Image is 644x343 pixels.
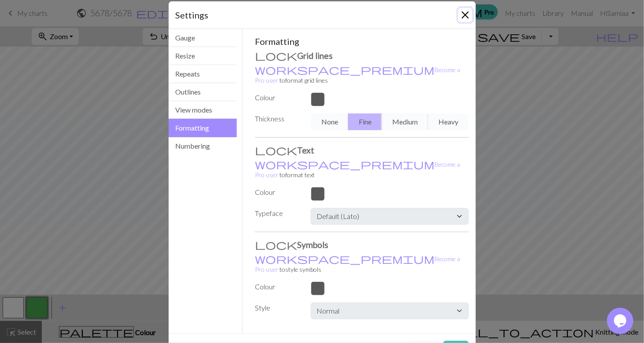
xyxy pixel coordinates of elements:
[169,83,237,101] button: Outlines
[255,255,460,273] small: to style symbols
[255,50,469,61] h3: Grid lines
[250,208,305,221] label: Typeface
[250,92,305,103] label: Colour
[176,8,209,22] h5: Settings
[255,158,434,170] span: workspace_premium
[169,65,237,83] button: Repeats
[255,252,434,265] span: workspace_premium
[458,8,472,22] button: Close
[607,308,635,334] iframe: chat widget
[250,303,305,316] label: Style
[255,161,460,179] small: to format text
[250,113,305,127] label: Thickness
[250,187,305,197] label: Colour
[169,119,237,137] button: Formatting
[250,281,305,292] label: Colour
[255,161,460,179] a: Become a Pro user
[255,255,460,273] a: Become a Pro user
[255,36,469,47] h5: Formatting
[255,239,469,250] h3: Symbols
[169,137,237,155] button: Numbering
[255,66,460,84] small: to format grid lines
[169,101,237,119] button: View modes
[255,145,469,155] h3: Text
[255,66,460,84] a: Become a Pro user
[169,29,237,47] button: Gauge
[169,47,237,65] button: Resize
[255,63,434,76] span: workspace_premium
